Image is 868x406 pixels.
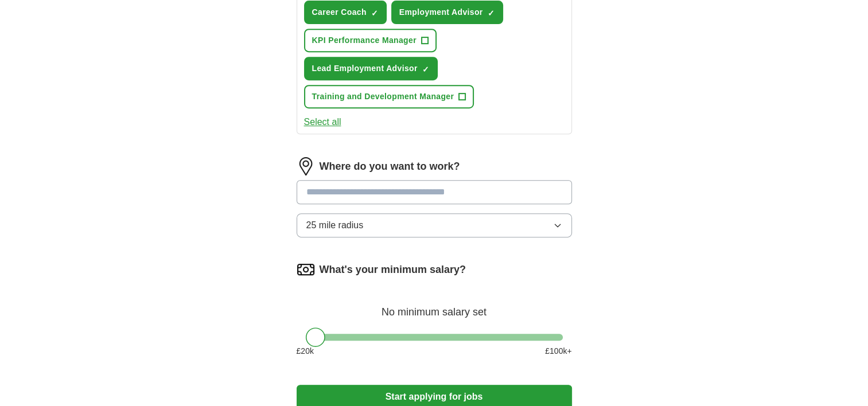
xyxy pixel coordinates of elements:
[304,29,437,52] button: KPI Performance Manager
[297,345,314,357] span: £ 20 k
[297,260,315,279] img: salary.png
[320,159,460,174] label: Where do you want to work?
[312,6,367,18] span: Career Coach
[312,34,417,46] span: KPI Performance Manager
[371,9,378,18] span: ✓
[391,1,503,24] button: Employment Advisor✓
[320,262,466,278] label: What's your minimum salary?
[306,218,364,232] span: 25 mile radius
[399,6,483,18] span: Employment Advisor
[304,85,474,108] button: Training and Development Manager
[297,213,572,237] button: 25 mile radius
[312,63,418,75] span: Lead Employment Advisor
[488,9,495,18] span: ✓
[422,65,429,74] span: ✓
[297,157,315,175] img: location.png
[545,345,571,357] span: £ 100 k+
[304,115,341,129] button: Select all
[304,57,438,80] button: Lead Employment Advisor✓
[297,292,572,320] div: No minimum salary set
[312,91,454,103] span: Training and Development Manager
[304,1,387,24] button: Career Coach✓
